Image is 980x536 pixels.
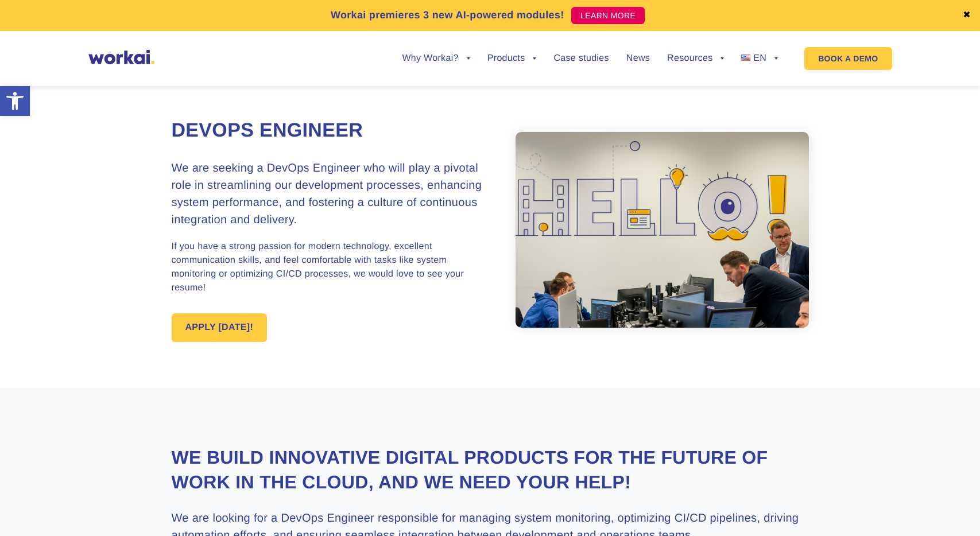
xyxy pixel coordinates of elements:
a: Products [487,54,537,63]
p: If you have a strong passion for modern technology, excellent communication skills, and feel comf... [172,240,490,295]
p: Workai premieres 3 new AI-powered modules! [331,7,564,23]
h3: We are seeking a DevOps Engineer who will play a pivotal role in streamlining our development pro... [172,160,490,228]
a: APPLY [DATE]! [172,313,268,342]
a: Why Workai? [402,54,470,63]
a: Resources [667,54,724,63]
a: BOOK A DEMO [804,47,892,70]
a: Case studies [553,54,609,63]
a: LEARN MORE [571,7,645,24]
span: EN [753,53,766,63]
h2: We build innovative digital products for the future of work in the Cloud, and we need your help! [172,445,809,495]
h1: DevOps Engineer [172,118,490,144]
a: News [626,54,650,63]
a: ✖ [963,11,971,20]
